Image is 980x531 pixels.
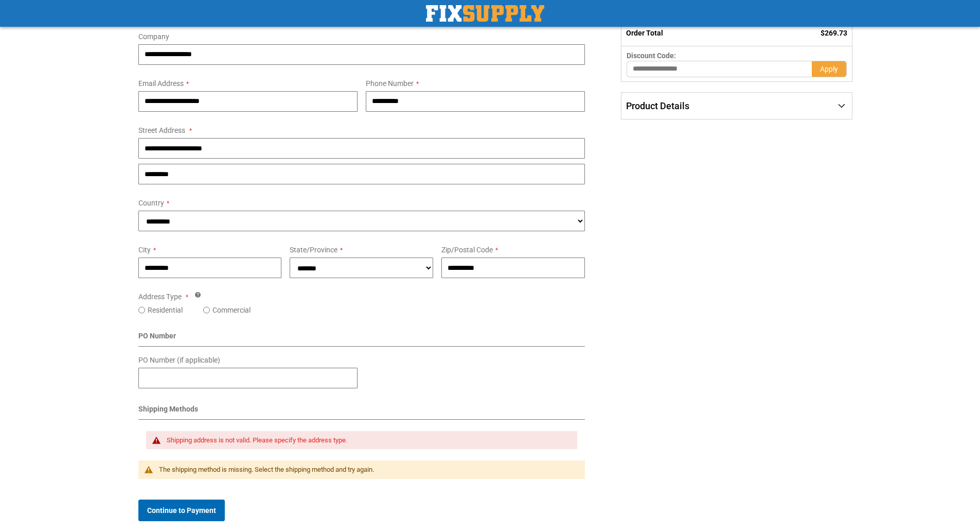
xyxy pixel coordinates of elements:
span: Continue to Payment [147,506,216,515]
span: Discount Code: [627,52,676,60]
span: State/Province [290,246,337,254]
span: Zip/Postal Code [441,246,493,254]
div: PO Number [138,331,585,347]
span: Country [138,199,164,207]
button: Continue to Payment [138,500,225,521]
span: PO Number (if applicable) [138,356,220,364]
span: Email Address [138,79,184,88]
span: Product Details [626,100,689,111]
div: Shipping Methods [138,404,585,420]
span: $269.73 [821,29,847,37]
a: store logo [426,5,544,22]
span: Apply [820,65,838,73]
span: Phone Number [366,79,414,88]
span: Company [138,32,169,41]
span: City [138,246,151,254]
img: Fix Industrial Supply [426,5,544,22]
span: Street Address [138,126,185,134]
strong: Order Total [626,29,663,37]
span: The shipping method is missing. Select the shipping method and try again. [159,466,374,473]
label: Commercial [212,305,251,315]
span: Address Type [138,293,182,301]
button: Apply [812,61,847,77]
label: Residential [148,305,183,315]
div: Shipping address is not valid. Please specify the address type. [167,436,567,444]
